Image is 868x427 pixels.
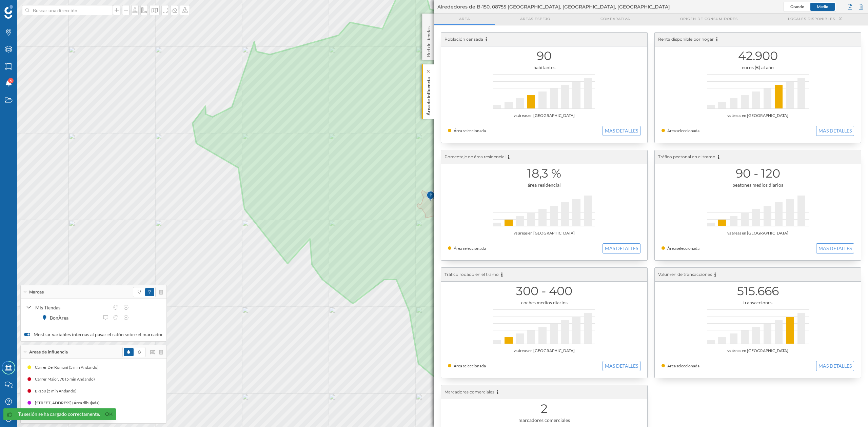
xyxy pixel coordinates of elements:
span: Áreas de influencia [29,349,68,355]
span: Medio [817,4,828,9]
div: vs áreas en [GEOGRAPHIC_DATA] [662,112,854,119]
span: Grande [790,4,804,9]
p: Área de influencia [425,75,432,116]
div: vs áreas en [GEOGRAPHIC_DATA] [448,112,640,119]
label: Mostrar variables internas al pasar el ratón sobre el marcador [24,331,163,338]
span: 5 [10,77,12,84]
button: MAS DETALLES [816,126,854,136]
div: Porcentaje de área residencial [441,150,647,164]
h1: 18,3 % [448,167,640,180]
div: Tu sesión se ha cargado correctamente. [18,411,100,418]
div: Tráfico rodado en el tramo [441,268,647,282]
a: Ok [103,410,114,418]
div: BonÀrea [50,314,72,321]
span: Soporte [14,5,38,11]
div: Marcadores comerciales [441,385,647,399]
h1: 42.900 [662,49,854,62]
span: Área seleccionada [454,363,486,368]
span: Área seleccionada [667,246,699,251]
span: Area [459,16,470,21]
div: coches medios diarios [448,299,640,306]
div: Renta disponible por hogar [655,33,861,46]
div: transacciones [662,299,854,306]
div: vs áreas en [GEOGRAPHIC_DATA] [448,347,640,354]
div: Carrer Del Romaní (5 min Andando) [35,364,102,371]
span: Áreas espejo [520,16,550,21]
div: vs áreas en [GEOGRAPHIC_DATA] [662,347,854,354]
div: área residencial [448,182,640,188]
button: MAS DETALLES [603,361,640,371]
div: Tráfico peatonal en el tramo [655,150,861,164]
button: MAS DETALLES [603,243,640,253]
p: Red de tiendas [425,24,432,57]
span: Alrededores de B-150, 08755 [GEOGRAPHIC_DATA], [GEOGRAPHIC_DATA], [GEOGRAPHIC_DATA] [437,3,670,10]
span: Área seleccionada [667,363,699,368]
div: euros (€) al año [662,64,854,71]
span: Comparativa [600,16,630,21]
span: Área seleccionada [454,246,486,251]
span: Área seleccionada [667,128,699,133]
div: Población censada [441,33,647,46]
span: Marcas [29,289,44,295]
h1: 2 [448,402,640,415]
h1: 90 - 120 [662,167,854,180]
div: peatones medios diarios [662,182,854,188]
button: MAS DETALLES [603,126,640,136]
h1: 515.666 [662,285,854,298]
img: Geoblink Logo [4,5,13,19]
div: [STREET_ADDRESS] (Área dibujada) [35,400,103,406]
div: marcadores comerciales [448,417,640,424]
div: B-150 (5 min Andando) [35,388,80,394]
img: Marker [427,189,435,203]
div: Mis Tiendas [35,304,109,311]
div: habitantes [448,64,640,71]
h1: 90 [448,49,640,62]
h1: 300 - 400 [448,285,640,298]
button: MAS DETALLES [816,361,854,371]
div: Carrer Major, 78 (5 min Andando) [35,376,98,383]
div: Volumen de transacciones [655,268,861,282]
span: Área seleccionada [454,128,486,133]
div: vs áreas en [GEOGRAPHIC_DATA] [662,230,854,237]
div: vs áreas en [GEOGRAPHIC_DATA] [448,230,640,237]
button: MAS DETALLES [816,243,854,253]
span: Locales disponibles [788,16,835,21]
span: Origen de consumidores [680,16,738,21]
